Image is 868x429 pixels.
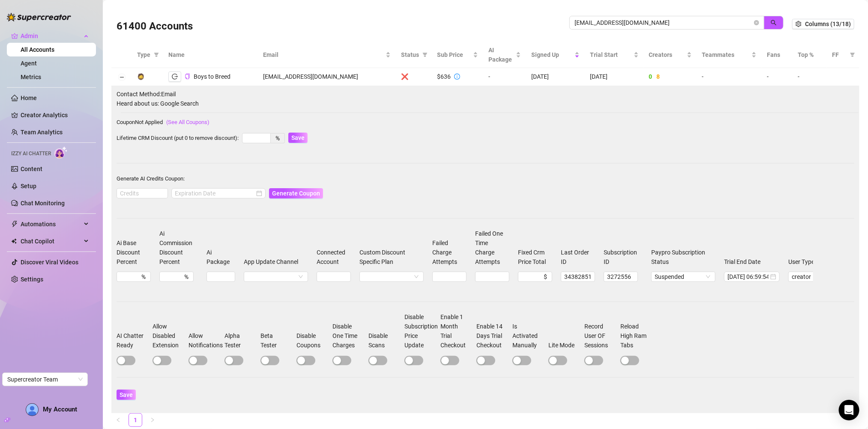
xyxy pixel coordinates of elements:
a: All Accounts [21,46,54,53]
span: Heard about us: Google Search [117,99,854,108]
a: Creator Analytics [21,108,89,122]
label: Trial End Date [724,257,766,266]
button: Enable 1 Month Trial Checkout [440,356,459,365]
span: 0 [649,73,652,80]
button: Disable Subscription Price Update [404,356,423,365]
button: Enable 14 Days Trial Checkout [476,356,495,365]
td: - [483,68,526,86]
span: logout [172,74,178,80]
input: Expiration Date [175,189,254,198]
a: Discover Viral Videos [21,259,78,266]
button: Beta Tester [260,356,279,365]
a: Team Analytics [21,129,63,136]
input: Ai Commission Discount Percent [163,272,183,281]
button: AI Chatter Ready [117,356,135,365]
span: crown [11,33,18,39]
input: Last Order ID [561,272,595,281]
label: Allow Disabled Extension [153,322,187,350]
a: Chat Monitoring [21,200,65,207]
button: Is Activated Manually [512,356,531,365]
li: Previous Page [111,413,125,427]
li: Next Page [146,413,159,427]
span: filter [422,52,428,57]
button: Record User OF Sessions [584,356,603,365]
span: Admin [21,29,81,43]
button: Disable Scans [368,356,387,365]
label: Ai Package [207,248,235,266]
a: Home [21,95,37,101]
label: Custom Discount Specific Plan [359,248,424,266]
label: Disable Scans [368,331,403,350]
button: logout [168,71,181,82]
td: [DATE] [585,68,644,86]
th: AI Package [483,42,526,68]
input: Connected Account [317,272,351,282]
span: filter [152,48,161,61]
th: Name [163,42,258,68]
th: Trial Start [585,42,644,68]
span: copy [185,74,190,79]
label: Failed Charge Attempts [432,238,467,266]
td: - [762,68,793,86]
th: Top % [793,42,827,68]
div: Open Intercom Messenger [839,400,859,420]
th: Sub Price [432,42,483,68]
h3: 61400 Accounts [117,20,193,33]
span: right [150,417,155,423]
span: Contact Method: Email [117,89,854,99]
label: Allow Notifications [189,331,223,350]
span: ❌ [401,73,408,80]
span: My Account [43,405,77,413]
button: Copy Account UID [185,74,190,80]
span: Boys to Breed [194,73,230,80]
button: Allow Notifications [189,356,207,365]
label: AI Chatter Ready [117,331,151,350]
button: close-circle [754,20,759,25]
label: User Type [788,257,820,266]
img: logo-BBDzfeDw.svg [7,13,71,21]
span: Save [291,134,305,141]
a: Content [21,166,42,172]
button: left [111,413,125,427]
button: right [146,413,159,427]
span: filter [421,48,429,61]
div: % [271,133,285,143]
a: Metrics [21,74,41,80]
span: Status [401,50,419,59]
img: Chat Copilot [11,238,17,244]
label: Record User OF Sessions [584,322,619,350]
span: Chat Copilot [21,234,81,248]
button: Columns (13/18) [792,19,854,29]
span: creator [792,272,849,281]
label: Paypro Subscription Status [651,248,715,266]
span: info-circle [454,74,460,80]
label: Reload High Ram Tabs [620,322,655,350]
span: Supercreator Team [7,373,83,386]
a: Setup [21,183,36,189]
img: AD_cMMTxCeTpmN1d5MnKJ1j-_uXZCpTKapSSqNGg4PyXtR_tCW7gZXTNmFz2tpVv9LSyNV7ff1CaS4f4q0HLYKULQOwoM5GQR... [26,404,38,416]
span: Automations [21,217,81,231]
span: AI Package [488,45,514,64]
button: Allow Disabled Extension [153,356,171,365]
span: filter [850,52,855,57]
th: Signed Up [526,42,585,68]
label: Disable Coupons [296,331,331,350]
div: 🧔 [137,72,144,81]
span: filter [154,52,159,57]
span: Generate AI Credits Coupon: [117,175,185,182]
span: left [116,417,121,423]
label: App Update Channel [244,257,304,266]
input: Search by UID / Name / Email / Creator Username [575,18,752,27]
span: filter [848,48,857,61]
label: Alpha Tester [224,331,259,350]
span: Teammates [702,50,750,59]
img: AI Chatter [54,146,68,159]
label: Subscription ID [604,248,643,266]
li: 1 [129,413,142,427]
span: Lifetime CRM Discount (put 0 to remove discount): [117,135,239,141]
span: thunderbolt [11,221,18,228]
label: Enable 14 Days Trial Checkout [476,322,511,350]
input: Fixed Crm Price Total [521,272,542,281]
th: Email [258,42,396,68]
